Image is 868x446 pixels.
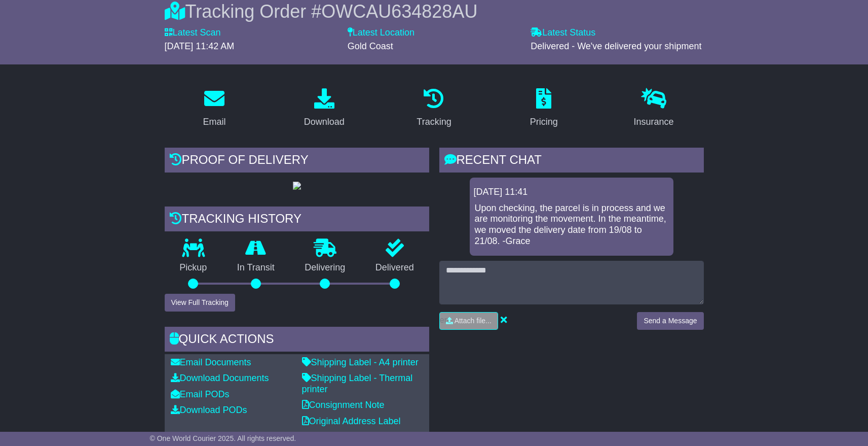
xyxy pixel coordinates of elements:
p: Delivering [290,262,361,273]
label: Latest Scan [165,27,221,39]
div: [DATE] 11:41 [474,187,669,198]
div: Quick Actions [165,327,429,354]
a: Shipping Label - Thermal printer [302,373,413,394]
span: Gold Coast [348,41,393,51]
div: Download [304,115,345,129]
span: Delivered - We've delivered your shipment [531,41,701,51]
div: RECENT CHAT [439,148,704,175]
a: Insurance [627,85,681,132]
p: Upon checking, the parcel is in process and we are monitoring the movement. In the meantime, we m... [475,203,668,247]
img: GetPodImage [293,182,301,190]
a: Email PODs [171,389,230,399]
a: Original Address Label [302,416,401,426]
span: OWCAU634828AU [321,1,477,22]
div: Tracking history [165,207,429,234]
a: Download Documents [171,373,269,383]
div: Pricing [530,115,558,129]
label: Latest Location [348,27,414,39]
p: In Transit [222,262,290,273]
button: View Full Tracking [165,294,235,312]
div: Email [203,115,225,129]
button: Send a Message [637,312,703,330]
div: Insurance [634,115,674,129]
a: Download [297,85,351,132]
span: [DATE] 11:42 AM [165,41,235,51]
div: Tracking [417,115,451,129]
label: Latest Status [531,27,595,39]
span: © One World Courier 2025. All rights reserved. [150,434,296,442]
div: Proof of Delivery [165,148,429,175]
p: Delivered [360,262,429,273]
a: Tracking [410,85,458,132]
a: Pricing [523,85,564,132]
a: Consignment Note [302,400,385,410]
a: Download PODs [171,405,247,415]
a: Email [196,85,232,132]
a: Shipping Label - A4 printer [302,357,419,367]
a: Email Documents [171,357,251,367]
div: Tracking Order # [165,1,704,22]
p: Pickup [165,262,222,273]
